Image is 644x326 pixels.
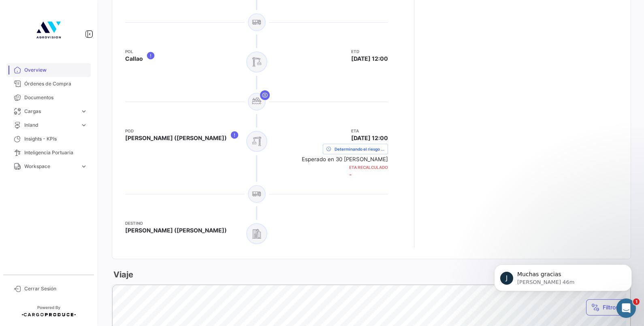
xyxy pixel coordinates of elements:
span: Inland [24,121,77,129]
iframe: Intercom notifications mensaje [482,247,644,304]
span: 1 [633,298,640,305]
span: Overview [24,66,87,74]
app-card-info-title: POD [125,128,227,134]
button: Filtros [586,299,624,315]
app-card-info-title: ETD [351,48,388,55]
a: Inteligencia Portuaria [6,146,91,160]
span: Workspace [24,163,77,170]
app-card-info-title: Destino [125,220,227,226]
span: Inteligencia Portuaria [24,149,87,156]
app-card-info-title: ETA [351,128,388,134]
span: expand_more [80,121,87,129]
iframe: Intercom live chat [616,298,636,318]
a: Insights - KPIs [6,132,91,146]
span: [PERSON_NAME] ([PERSON_NAME]) [125,134,227,142]
app-card-info-title: POL [125,48,143,55]
app-card-info-title: ETA Recalculado [349,164,388,170]
span: [PERSON_NAME] ([PERSON_NAME]) [125,226,227,234]
span: Cargas [24,108,77,115]
span: [DATE] 12:00 [351,134,388,142]
span: Determinando el riesgo ... [335,146,384,152]
span: Cerrar Sesión [24,285,87,292]
span: Callao [125,55,143,63]
span: - [349,171,352,178]
span: Insights - KPIs [24,135,87,143]
img: 4b7f8542-3a82-4138-a362-aafd166d3a59.jpg [28,10,69,50]
span: Documentos [24,94,87,101]
a: Overview [6,63,91,77]
span: [DATE] 12:00 [351,55,388,63]
span: expand_more [80,108,87,115]
span: expand_more [80,163,87,170]
a: Documentos [6,91,91,104]
h3: Viaje [112,269,133,280]
a: Órdenes de Compra [6,77,91,91]
small: Esperado en 30 [PERSON_NAME] [302,156,388,162]
span: Órdenes de Compra [24,80,87,87]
